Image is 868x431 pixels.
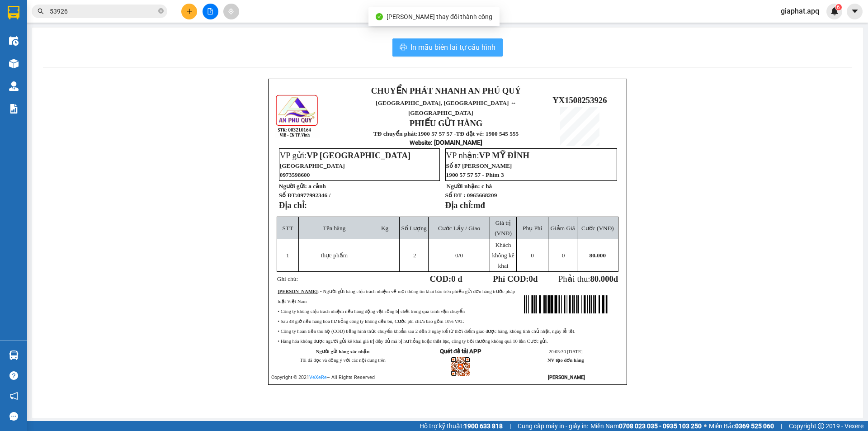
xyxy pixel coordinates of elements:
[279,200,307,210] strong: Địa chỉ:
[275,94,320,138] img: logo
[447,183,480,189] strong: Người nhận:
[277,275,298,282] span: Ghi chú:
[446,171,504,178] span: 1900 57 57 57 - Phím 3
[50,6,156,16] input: Tìm tên, số ĐT hoặc mã đơn
[550,225,575,232] span: Giảm Giá
[464,422,503,430] strong: 1900 633 818
[207,8,213,14] span: file-add
[479,151,530,160] span: VP MỸ ĐÌNH
[445,200,473,210] strong: Địa chỉ:
[203,4,218,19] button: file-add
[278,339,548,344] span: • Hàng hóa không được người gửi kê khai giá trị đầy đủ mà bị hư hỏng hoặc thất lạc, công ty bồi t...
[271,374,375,380] span: Copyright © 2021 – All Rights Reserved
[186,8,193,14] span: plus
[300,358,386,363] span: Tôi đã đọc và đồng ý với các nội dung trên
[181,4,197,19] button: plus
[704,424,707,428] span: ⚪️
[280,171,310,178] span: 0973598600
[376,99,516,116] span: [GEOGRAPHIC_DATA], [GEOGRAPHIC_DATA] ↔ [GEOGRAPHIC_DATA]
[9,412,18,421] span: message
[774,5,826,17] span: giaphat.apq
[847,4,863,19] button: caret-down
[492,242,514,269] span: Khách không kê khai
[278,309,465,314] span: • Công ty không chịu trách nhiệm nếu hàng động vật sống bị chết trong quá trình vận chuyển
[9,81,19,91] img: warehouse-icon
[613,274,618,284] span: đ
[413,252,416,259] span: 2
[309,374,327,380] a: VeXeRe
[590,274,613,284] span: 80.000
[438,225,480,232] span: Cước Lấy / Giao
[493,274,538,284] strong: Phí COD: đ
[455,252,463,259] span: /0
[286,252,289,259] span: 1
[316,349,370,354] strong: Người gửi hàng xác nhận
[420,421,503,431] span: Hỗ trợ kỹ thuật:
[278,289,515,304] span: : • Người gửi hàng chịu trách nhiệm về mọi thông tin khai báo trên phiếu gửi đơn hàng trước pháp ...
[558,274,618,284] span: Phải thu:
[552,95,607,105] span: YX1508253926
[278,289,317,294] strong: [PERSON_NAME]
[376,13,383,20] span: check-circle
[279,183,307,189] strong: Người gửi:
[8,6,19,19] img: logo-vxr
[392,38,503,57] button: printerIn mẫu biên lai tự cấu hình
[446,151,530,160] span: VP nhận:
[495,219,512,237] span: Giá trị (VNĐ)
[9,36,19,46] img: warehouse-icon
[307,151,410,160] span: VP [GEOGRAPHIC_DATA]
[9,104,19,114] img: solution-icon
[9,350,19,360] img: warehouse-icon
[430,274,462,284] strong: COD:
[278,329,575,334] span: • Công ty hoàn tiền thu hộ (COD) bằng hình thức chuyển khoản sau 2 đến 3 ngày kể từ thời điểm gia...
[321,252,348,259] span: thực phẩm
[619,422,702,430] strong: 0708 023 035 - 0935 103 250
[562,252,565,259] span: 0
[709,421,774,431] span: Miền Bắc
[410,139,482,146] strong: : [DOMAIN_NAME]
[455,252,458,259] span: 0
[549,349,583,354] span: 20:03:30 [DATE]
[308,183,326,189] span: a cảnh
[481,183,492,189] span: c hà
[283,225,293,232] span: STT
[410,139,431,146] span: Website
[400,43,407,52] span: printer
[381,225,388,232] span: Kg
[473,200,485,210] span: mđ
[401,225,427,232] span: Số Lượng
[9,392,18,400] span: notification
[418,130,456,137] strong: 1900 57 57 57 -
[279,192,330,199] strong: Số ĐT:
[531,252,534,259] span: 0
[456,130,519,137] strong: TĐ đặt vé: 1900 545 555
[280,162,345,169] span: [GEOGRAPHIC_DATA]
[818,423,824,429] span: copyright
[735,422,774,430] strong: 0369 525 060
[410,118,483,128] strong: PHIẾU GỬI HÀNG
[518,421,588,431] span: Cung cấp máy in - giấy in:
[9,371,18,380] span: question-circle
[9,59,19,68] img: warehouse-icon
[837,4,840,10] span: 6
[323,225,345,232] span: Tên hàng
[297,192,330,199] span: 0977992346 /
[548,374,585,380] strong: [PERSON_NAME]
[451,274,462,284] span: 0 đ
[547,358,584,363] strong: NV tạo đơn hàng
[509,421,511,431] span: |
[228,8,234,14] span: aim
[373,130,418,137] strong: TĐ chuyển phát:
[410,42,495,53] span: In mẫu biên lai tự cấu hình
[440,348,481,355] strong: Quét để tải APP
[529,274,533,284] span: 0
[371,86,521,95] strong: CHUYỂN PHÁT NHANH AN PHÚ QUÝ
[223,4,239,19] button: aim
[830,7,839,15] img: icon-new-feature
[158,8,164,14] span: close-circle
[158,7,164,16] span: close-circle
[38,8,44,14] span: search
[835,4,842,10] sup: 6
[278,319,464,324] span: • Sau 48 giờ nếu hàng hóa hư hỏng công ty không đền bù, Cước phí chưa bao gồm 10% VAT.
[590,421,702,431] span: Miền Nam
